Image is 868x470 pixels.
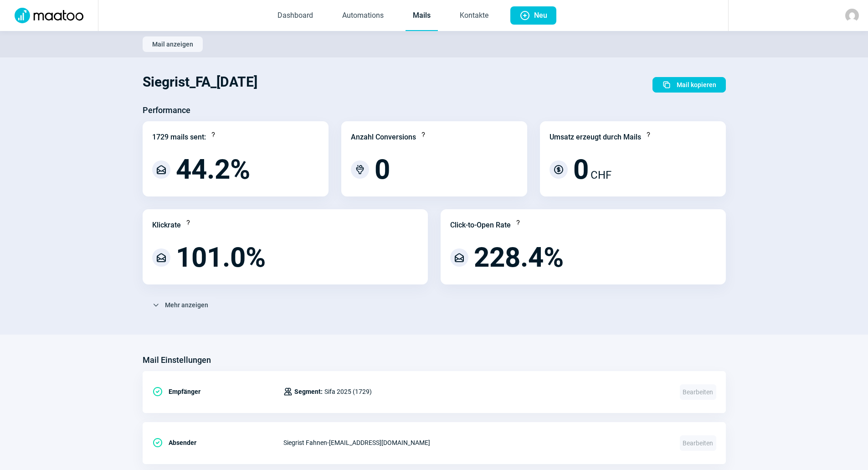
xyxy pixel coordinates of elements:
h1: Siegrist_FA_[DATE] [143,67,257,98]
span: Bearbeiten [680,384,716,400]
div: Empfänger [152,382,283,401]
button: Mail kopieren [652,77,726,93]
span: Segment: [294,386,323,397]
span: Mehr anzeigen [165,298,208,312]
span: Bearbeiten [680,435,716,451]
span: Mail kopieren [677,77,716,92]
div: Click-to-Open Rate [450,220,511,231]
img: Logo [9,8,89,23]
span: 228.4% [474,244,564,271]
h3: Mail Einstellungen [143,353,211,367]
div: Sifa 2025 (1729) [283,382,372,401]
a: Kontakte [452,1,496,31]
button: Mail anzeigen [143,36,203,52]
h3: Performance [143,103,190,118]
div: Siegrist Fahnen - [EMAIL_ADDRESS][DOMAIN_NAME] [283,434,669,452]
a: Automations [335,1,391,31]
div: Umsatz erzeugt durch Mails [550,132,641,143]
span: 101.0% [176,244,266,271]
button: Neu [510,6,556,25]
div: Anzahl Conversions [351,132,416,143]
a: Mails [406,1,438,31]
div: Klickrate [152,220,181,231]
span: 0 [375,156,390,183]
img: avatar [845,9,859,22]
span: Neu [534,6,547,25]
a: Dashboard [270,1,320,31]
button: Mehr anzeigen [143,297,218,313]
div: Absender [152,434,283,452]
span: 44.2% [176,156,250,183]
span: Mail anzeigen [152,37,193,52]
span: CHF [591,167,611,183]
div: 1729 mails sent: [152,132,206,143]
span: 0 [573,156,589,183]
